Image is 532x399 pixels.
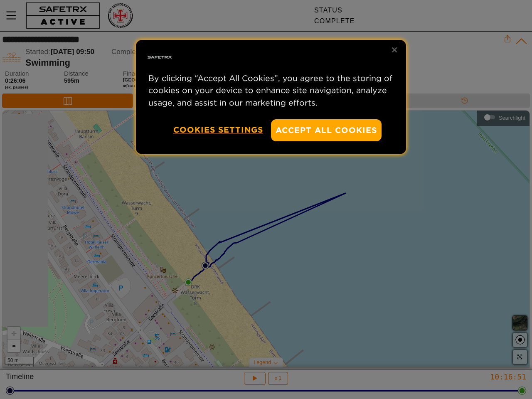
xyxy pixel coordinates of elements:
button: Accept All Cookies [271,119,382,141]
div: Privacy [136,40,406,154]
img: Safe Tracks [146,44,173,71]
button: Cookies Settings [173,119,263,140]
button: Close [385,41,404,59]
p: By clicking “Accept All Cookies”, you agree to the storing of cookies on your device to enhance s... [148,72,394,109]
